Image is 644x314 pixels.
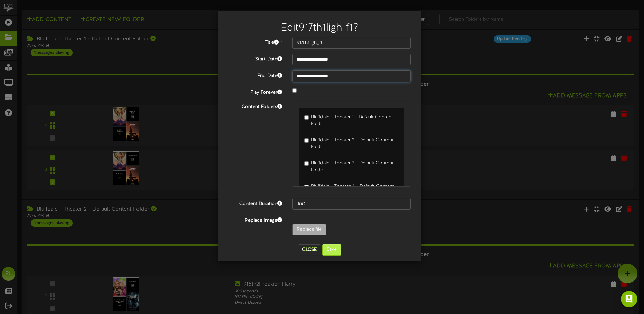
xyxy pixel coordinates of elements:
[223,215,287,224] label: Replace Image
[304,138,309,143] input: Bluffdale - Theater 2 - Default Content Folder
[228,22,411,34] h2: Edit 917th1ligh_f1 ?
[223,70,287,80] label: End Date
[304,161,309,166] input: Bluffdale - Theater 3 - Default Content Folder
[292,198,411,210] input: 15
[311,115,393,126] span: Bluffdale - Theater 1 - Default Content Folder
[322,244,341,256] button: Save
[292,37,411,49] input: Title
[311,138,394,150] span: Bluffdale - Theater 2 - Default Content Folder
[298,244,321,255] button: Close
[311,161,394,173] span: Bluffdale - Theater 3 - Default Content Folder
[223,101,287,110] label: Content Folders
[223,87,287,96] label: Play Forever
[311,184,394,196] span: Bluffdale - Theater 4 - Default Content Folder
[223,198,287,207] label: Content Duration
[223,37,287,46] label: Title
[304,115,309,120] input: Bluffdale - Theater 1 - Default Content Folder
[304,185,309,189] input: Bluffdale - Theater 4 - Default Content Folder
[621,291,637,307] div: Open Intercom Messenger
[223,54,287,63] label: Start Date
